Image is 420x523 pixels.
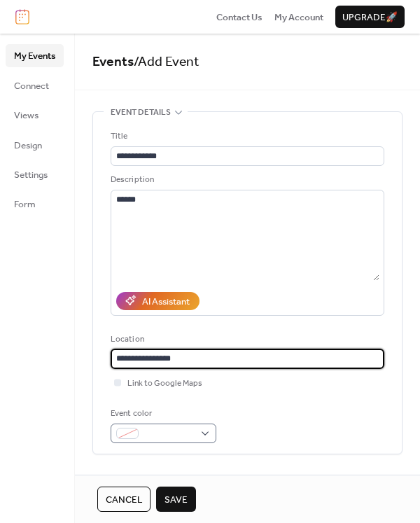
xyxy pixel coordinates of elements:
a: Form [6,193,64,215]
span: / Add Event [134,49,199,75]
a: Contact Us [216,10,262,24]
span: Connect [14,79,49,93]
div: Location [111,333,381,347]
div: Event color [111,407,213,421]
button: Cancel [97,487,150,512]
button: Save [156,487,196,512]
img: logo [15,9,29,25]
span: Event details [111,106,171,120]
span: Link to Google Maps [127,377,202,391]
button: Upgrade🚀 [335,6,405,28]
span: Save [164,493,188,507]
span: Design [14,139,42,153]
div: Title [111,130,381,144]
div: Description [111,173,381,187]
div: AI Assistant [142,295,190,309]
a: Views [6,104,64,126]
a: Settings [6,163,64,186]
span: Views [14,109,38,123]
a: My Account [274,10,323,24]
a: Events [92,49,134,75]
span: Settings [14,168,48,182]
button: AI Assistant [116,292,199,310]
span: Form [14,197,36,211]
span: Date and time [111,471,170,485]
span: Cancel [106,493,142,507]
span: Upgrade 🚀 [342,11,398,25]
span: My Account [274,11,323,25]
span: My Events [14,49,55,63]
a: My Events [6,44,64,67]
a: Connect [6,74,64,97]
a: Design [6,134,64,156]
span: Contact Us [216,11,262,25]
